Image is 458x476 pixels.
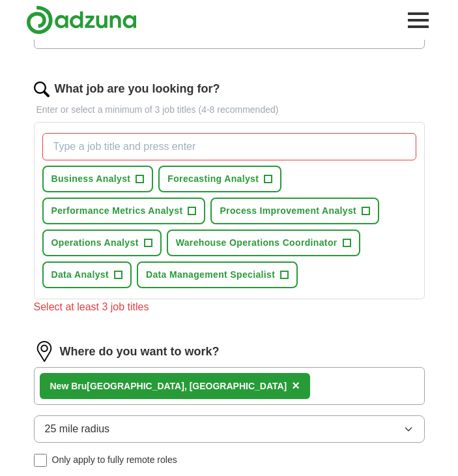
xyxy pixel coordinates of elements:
button: 25 mile radius [34,415,425,443]
img: search.png [34,82,50,97]
span: Data Management Specialist [146,268,275,282]
img: Adzuna logo [26,5,137,35]
span: Warehouse Operations Coordinator [176,236,337,250]
span: Operations Analyst [51,236,139,250]
button: Warehouse Operations Coordinator [167,230,360,256]
strong: New Bru [50,381,87,391]
img: location.png [34,341,55,362]
button: Toggle main navigation menu [404,6,433,35]
button: Performance Metrics Analyst [42,198,206,224]
button: Operations Analyst [42,230,162,256]
button: Business Analyst [42,166,154,192]
label: Where do you want to work? [60,343,220,361]
span: Business Analyst [51,172,131,186]
button: × [292,376,300,396]
label: What job are you looking for? [55,80,220,98]
span: 25 mile radius [45,421,110,437]
div: Select at least 3 job titles [34,299,425,315]
span: Forecasting Analyst [167,172,259,186]
span: Only apply to fully remote roles [52,453,177,467]
span: Process Improvement Analyst [220,204,356,218]
div: [GEOGRAPHIC_DATA], [GEOGRAPHIC_DATA] [50,379,287,393]
input: Only apply to fully remote roles [34,454,47,467]
span: Data Analyst [51,268,109,282]
span: Performance Metrics Analyst [51,204,183,218]
p: Enter or select a minimum of 3 job titles (4-8 recommended) [34,103,425,117]
button: Data Analyst [42,261,132,288]
button: Data Management Specialist [137,261,298,288]
span: × [292,378,300,393]
input: Type a job title and press enter [42,133,416,160]
button: Process Improvement Analyst [210,198,379,224]
button: Forecasting Analyst [158,166,281,192]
